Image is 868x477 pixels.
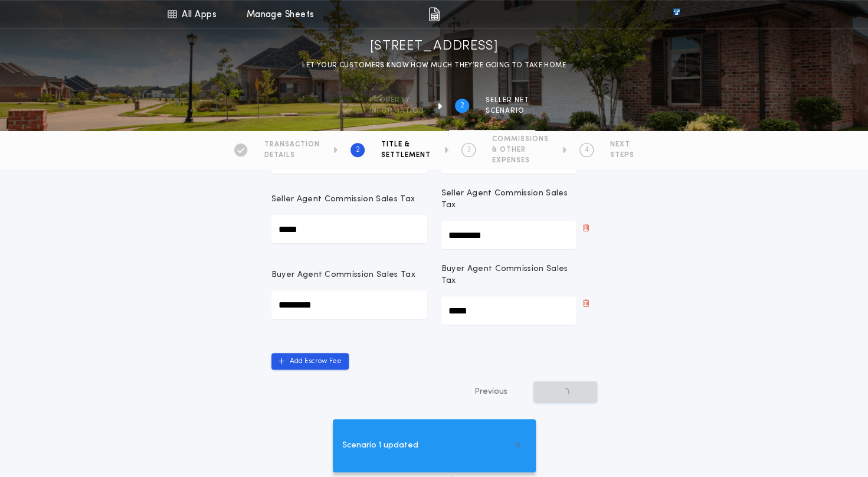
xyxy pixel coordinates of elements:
h2: 2 [460,101,464,110]
span: Scenario 1 updated [342,439,418,452]
button: Previous [451,381,531,403]
h2: 3 [467,145,471,155]
span: TITLE & [381,140,431,149]
img: vs-icon [651,8,701,20]
input: Seller Agent Commission Sales Tax [441,221,576,249]
h1: [STREET_ADDRESS] [370,37,499,56]
input: Seller Agent Commission Sales Tax [271,215,427,243]
input: Buyer Agent Commission Sales Tax [271,290,427,319]
span: NEXT [610,140,634,149]
span: STEPS [610,151,634,160]
span: SETTLEMENT [381,151,431,160]
h2: 4 [585,145,589,155]
span: Property [369,96,424,105]
span: SCENARIO [486,106,529,116]
span: DETAILS [264,151,320,160]
p: Buyer Agent Commission Sales Tax [271,269,415,281]
p: Seller Agent Commission Sales Tax [271,194,415,205]
span: COMMISSIONS [492,135,549,144]
span: EXPENSES [492,156,549,165]
p: LET YOUR CUSTOMERS KNOW HOW MUCH THEY’RE GOING TO TAKE HOME [302,60,566,71]
input: Buyer Agent Commission Sales Tax [441,296,576,325]
p: Seller Agent Commission Sales Tax [441,188,576,211]
img: img [428,7,440,21]
span: information [369,106,424,116]
span: TRANSACTION [264,140,320,149]
span: & OTHER [492,145,549,155]
button: Add Escrow Fee [271,353,349,370]
p: Buyer Agent Commission Sales Tax [441,263,576,287]
h2: 2 [356,145,360,155]
span: SELLER NET [486,96,529,105]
